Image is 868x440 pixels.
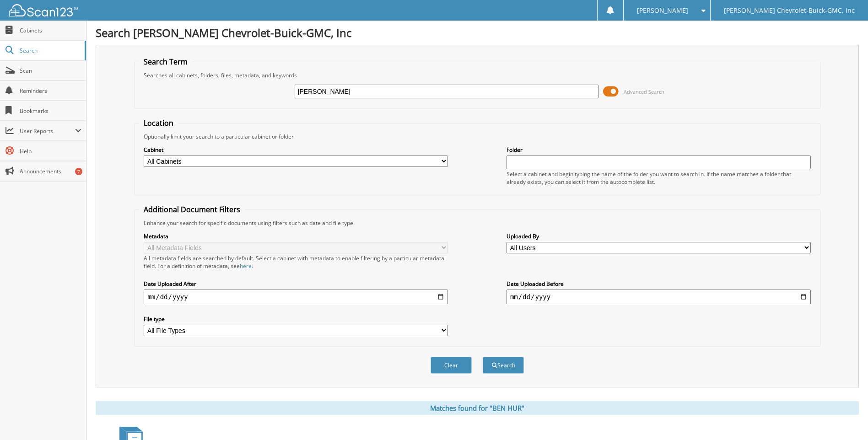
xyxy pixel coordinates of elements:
[20,107,81,115] span: Bookmarks
[431,357,472,374] button: Clear
[507,232,811,240] label: Uploaded By
[483,357,524,374] button: Search
[507,170,811,186] div: Select a cabinet and begin typing the name of the folder you want to search in. If the name match...
[144,254,448,270] div: All metadata fields are searched by default. Select a cabinet with metadata to enable filtering b...
[20,47,80,54] span: Search
[139,71,815,79] div: Searches all cabinets, folders, files, metadata, and keywords
[20,67,81,75] span: Scan
[507,280,811,288] label: Date Uploaded Before
[96,401,859,415] div: Matches found for "BEN HUR"
[96,25,859,40] h1: Search [PERSON_NAME] Chevrolet-Buick-GMC, Inc
[507,290,811,304] input: end
[144,232,448,240] label: Metadata
[624,88,664,95] span: Advanced Search
[139,133,815,140] div: Optionally limit your search to a particular cabinet or folder
[20,27,81,34] span: Cabinets
[20,147,81,155] span: Help
[20,167,81,175] span: Announcements
[20,127,75,135] span: User Reports
[507,146,811,154] label: Folder
[144,280,448,288] label: Date Uploaded After
[240,262,252,270] a: here
[144,146,448,154] label: Cabinet
[75,168,82,175] div: 7
[144,315,448,323] label: File type
[139,219,815,227] div: Enhance your search for specific documents using filters such as date and file type.
[139,118,178,128] legend: Location
[139,57,192,67] legend: Search Term
[139,204,245,215] legend: Additional Document Filters
[9,4,78,16] img: scan123-logo-white.svg
[144,290,448,304] input: start
[20,87,81,95] span: Reminders
[724,8,855,13] span: [PERSON_NAME] Chevrolet-Buick-GMC, Inc
[637,8,688,13] span: [PERSON_NAME]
